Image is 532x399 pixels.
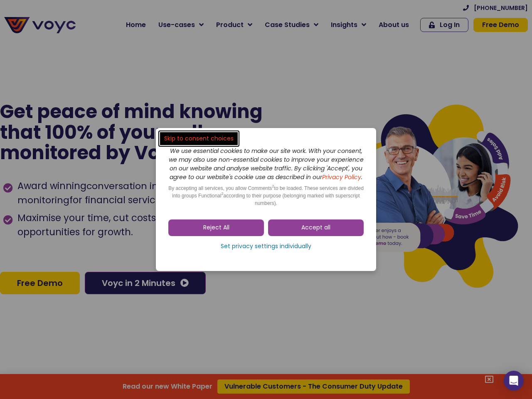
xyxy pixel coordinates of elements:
[203,224,229,232] span: Reject All
[160,132,238,145] a: Skip to consent choices
[301,224,330,232] span: Accept all
[268,219,364,236] a: Accept all
[322,173,361,181] a: Privacy Policy
[221,192,223,196] sup: 2
[221,242,311,251] span: Set privacy settings individually
[169,147,364,181] i: We use essential cookies to make our site work. With your consent, we may also use non-essential ...
[108,33,129,43] span: Phone
[168,240,364,253] a: Set privacy settings individually
[168,219,264,236] a: Reject All
[272,184,274,188] sup: 2
[168,185,364,206] span: By accepting all services, you allow Comments to be loaded. These services are divided into group...
[108,67,136,77] span: Job title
